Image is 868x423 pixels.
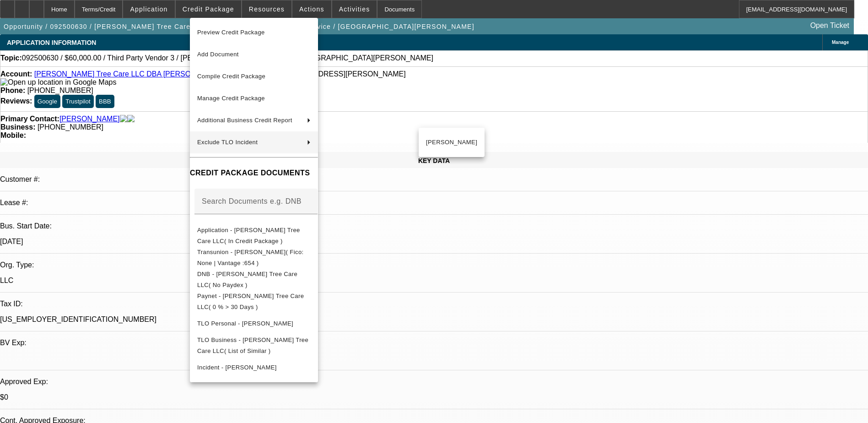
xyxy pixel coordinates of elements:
span: [PERSON_NAME] [426,137,477,148]
button: TLO Personal - Harrison, Cody [190,313,318,335]
span: TLO Business - [PERSON_NAME] Tree Care LLC( List of Similar ) [197,336,308,354]
button: Paynet - Harrison Tree Care LLC( 0 % > 30 Days ) [190,291,318,313]
span: Add Document [197,51,239,58]
span: Compile Credit Package [197,73,265,80]
span: Preview Credit Package [197,29,265,36]
span: Transunion - [PERSON_NAME]( Fico: None | Vantage :654 ) [197,249,304,266]
span: TLO Personal - [PERSON_NAME] [197,320,293,327]
span: Exclude TLO Incident [197,139,258,146]
button: TLO Business - Harrison Tree Care LLC( List of Similar ) [190,335,318,357]
h4: CREDIT PACKAGE DOCUMENTS [190,168,318,179]
span: Application - [PERSON_NAME] Tree Care LLC( In Credit Package ) [197,227,300,244]
mat-label: Search Documents e.g. DNB [202,197,302,205]
span: Manage Credit Package [197,95,265,102]
button: Transunion - Harrison, Cody( Fico: None | Vantage :654 ) [190,247,318,269]
span: DNB - [PERSON_NAME] Tree Care LLC( No Paydex ) [197,271,297,288]
span: Paynet - [PERSON_NAME] Tree Care LLC( 0 % > 30 Days ) [197,293,304,310]
button: Incident - Harrison, Cody [190,357,318,379]
button: DNB - Harrison Tree Care LLC( No Paydex ) [190,269,318,291]
span: Incident - [PERSON_NAME] [197,364,277,371]
span: Additional Business Credit Report [197,117,292,124]
button: Application - Harrison Tree Care LLC( In Credit Package ) [190,225,318,247]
